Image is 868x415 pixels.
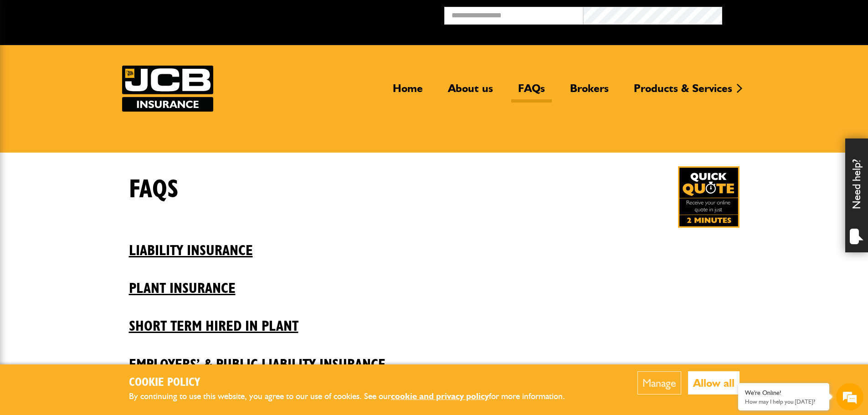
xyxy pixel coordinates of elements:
[129,228,740,259] a: Liability insurance
[722,7,861,21] button: Broker Login
[678,166,740,228] img: Quick Quote
[122,66,213,112] img: JCB Insurance Services logo
[391,391,489,401] a: cookie and privacy policy
[122,66,213,112] a: JCB Insurance Services
[129,389,580,404] p: By continuing to use this website, you agree to our use of cookies. See our for more information.
[129,304,740,335] a: Short Term Hired In Plant
[678,166,740,228] a: Get your insurance quote in just 2-minutes
[745,398,822,405] p: How may I help you today?
[386,82,430,102] a: Home
[129,174,179,205] h1: FAQs
[441,82,500,102] a: About us
[637,371,681,395] button: Manage
[511,82,552,102] a: FAQs
[845,138,868,252] div: Need help?
[745,389,822,397] div: We're Online!
[563,82,616,102] a: Brokers
[627,82,739,102] a: Products & Services
[129,342,740,373] a: Employers’ & Public Liability Insurance
[129,266,740,297] a: Plant insurance
[129,376,580,390] h2: Cookie Policy
[688,371,740,395] button: Allow all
